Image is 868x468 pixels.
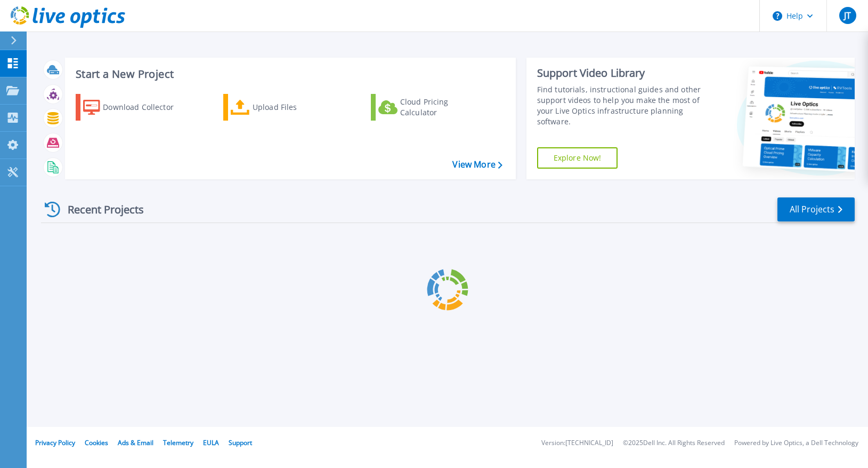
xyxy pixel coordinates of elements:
div: Upload Files [253,97,338,118]
li: © 2025 Dell Inc. All Rights Reserved [623,440,725,447]
li: Version: [TECHNICAL_ID] [541,440,613,447]
a: Support [229,438,252,447]
div: Find tutorials, instructional guides and other support videos to help you make the most of your L... [537,84,703,127]
a: Cloud Pricing Calculator [371,94,490,121]
a: EULA [203,438,219,447]
div: Support Video Library [537,66,703,80]
div: Cloud Pricing Calculator [400,97,485,118]
a: Upload Files [223,94,342,121]
h3: Start a New Project [76,68,502,80]
span: JT [844,11,851,20]
li: Powered by Live Optics, a Dell Technology [734,440,858,447]
a: Cookies [85,438,108,447]
div: Recent Projects [41,196,158,223]
a: All Projects [777,197,855,221]
a: Ads & Email [118,438,153,447]
a: Privacy Policy [35,438,75,447]
a: Download Collector [76,94,194,121]
a: Explore Now! [537,147,618,169]
a: Telemetry [163,438,193,447]
a: View More [452,160,502,170]
div: Download Collector [103,97,188,118]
